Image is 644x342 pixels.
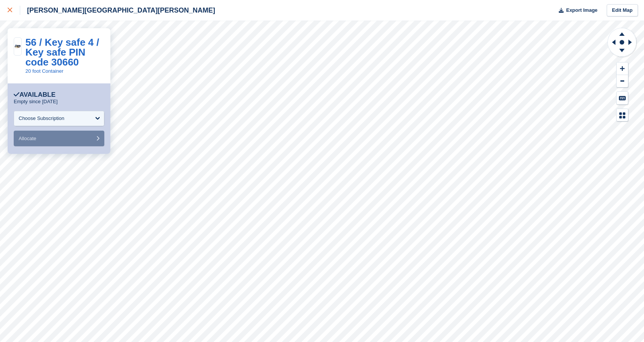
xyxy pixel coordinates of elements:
[19,136,36,141] span: Allocate
[617,92,628,104] button: Keyboard Shortcuts
[14,99,57,105] p: Empty since [DATE]
[14,44,21,49] img: 20-ft-container.jpg
[19,115,64,122] div: Choose Subscription
[617,109,628,121] button: Map Legend
[26,68,64,74] a: 20 foot Container
[617,75,628,88] button: Zoom Out
[26,37,99,68] a: 56 / Key safe 4 / Key safe PIN code 30660
[617,62,628,75] button: Zoom In
[14,131,104,146] button: Allocate
[554,4,598,17] button: Export Image
[607,4,638,17] a: Edit Map
[566,6,597,14] span: Export Image
[14,91,56,99] div: Available
[20,6,215,15] div: [PERSON_NAME][GEOGRAPHIC_DATA][PERSON_NAME]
